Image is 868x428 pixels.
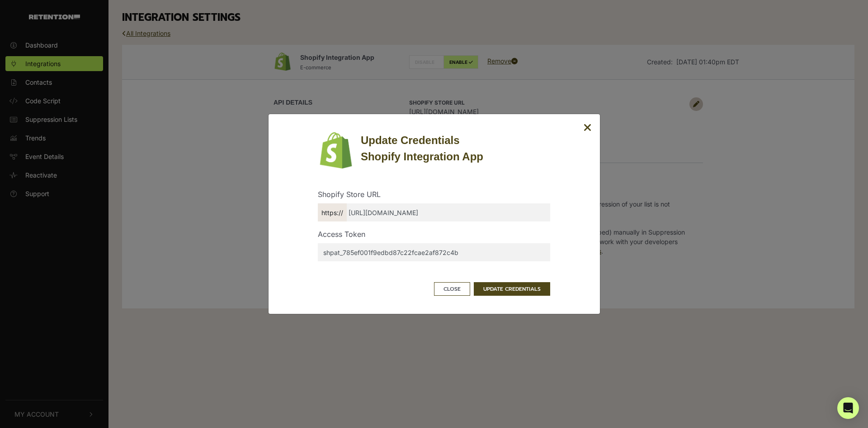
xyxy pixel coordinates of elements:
[837,397,859,419] div: Open Intercom Messenger
[318,203,347,221] span: https://
[584,122,592,134] button: Close
[318,203,550,221] input: [Shopify Store URL]
[318,243,550,261] input: [Access Token]
[361,132,550,165] div: Update Credentials
[318,189,381,200] label: Shopify Store URL
[318,229,365,240] label: Access Token
[361,150,483,163] strong: Shopify Integration App
[318,132,354,168] img: Shopify Integration App
[434,282,470,296] button: Close
[474,282,550,296] button: UPDATE CREDENTIALS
